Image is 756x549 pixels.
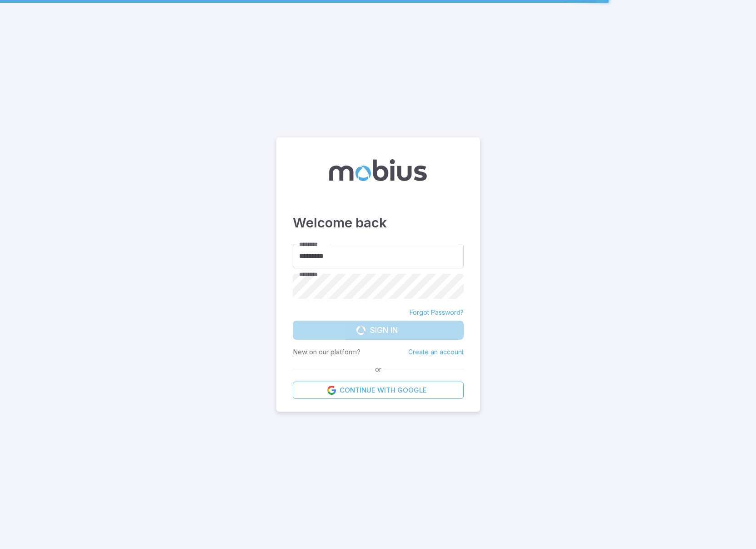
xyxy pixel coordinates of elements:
[293,213,464,233] h3: Welcome back
[293,382,464,399] a: Continue with Google
[373,364,384,374] span: or
[293,347,360,357] p: New on our platform?
[408,348,464,356] a: Create an account
[410,308,464,317] a: Forgot Password?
